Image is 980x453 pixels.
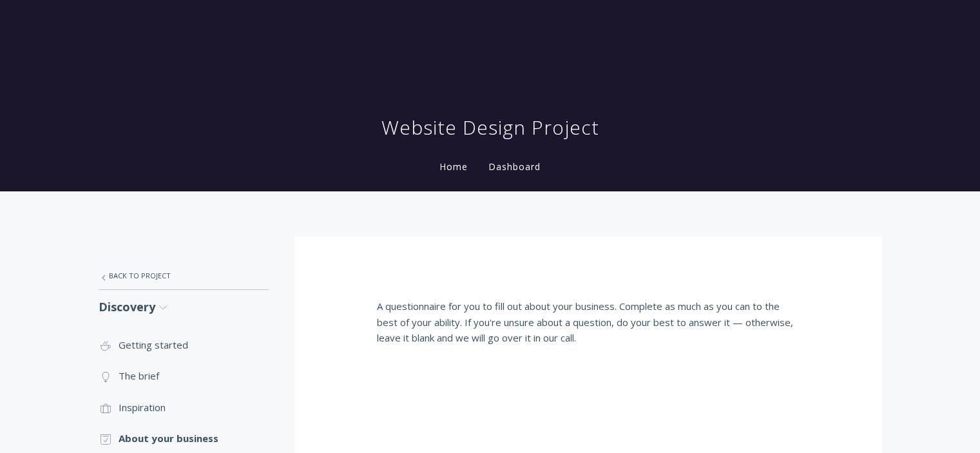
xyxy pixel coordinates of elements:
a: The brief [99,360,269,391]
h1: Website Design Project [381,115,599,140]
a: Dashboard [486,160,543,173]
a: Back to Project [99,262,269,289]
a: Getting started [99,329,269,360]
a: Discovery [99,290,269,324]
a: Inspiration [99,392,269,423]
p: A questionnaire for you to fill out about your business. Complete as much as you can to the best ... [377,298,800,345]
a: Home [437,160,470,173]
